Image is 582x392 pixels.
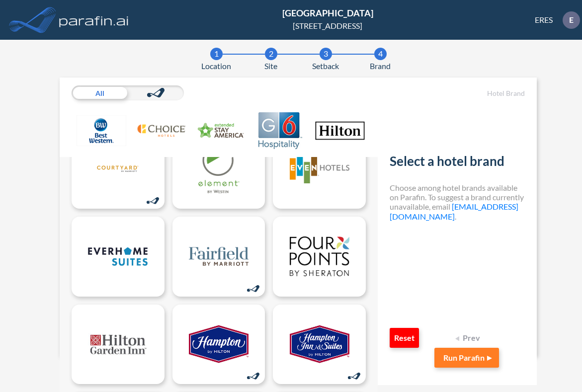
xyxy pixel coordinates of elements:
[280,20,375,32] div: [STREET_ADDRESS]
[265,48,277,60] div: 2
[72,85,128,100] div: All
[374,48,387,60] div: 4
[255,112,305,149] img: G6 Hospitality
[390,183,525,221] h4: Choose among hotel brands available on Parafin. To suggest a brand currently unavailable, email .
[189,319,249,369] img: logo
[189,144,249,194] img: logo
[88,319,148,369] img: logo
[290,232,349,281] img: logo
[390,154,525,173] h2: Select a hotel brand
[312,60,339,72] span: Setback
[88,232,148,281] img: logo
[320,48,332,60] div: 3
[390,328,419,348] button: Reset
[290,144,349,194] img: logo
[264,60,277,72] span: Site
[449,328,489,348] button: Prev
[57,10,131,30] img: logo
[189,232,249,281] img: logo
[282,7,373,18] span: Northport River Road Hotel
[434,348,499,368] button: Run Parafin
[315,112,365,149] img: Hilton
[370,60,391,72] span: Brand
[569,15,574,24] p: E
[136,112,186,149] img: Choice
[88,144,148,194] img: logo
[390,89,525,98] h5: Hotel Brand
[201,60,231,72] span: Location
[77,112,126,149] img: Best Western
[196,112,246,149] img: Extended Stay America
[210,48,223,60] div: 1
[290,319,349,369] img: logo
[390,202,518,221] a: [EMAIL_ADDRESS][DOMAIN_NAME]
